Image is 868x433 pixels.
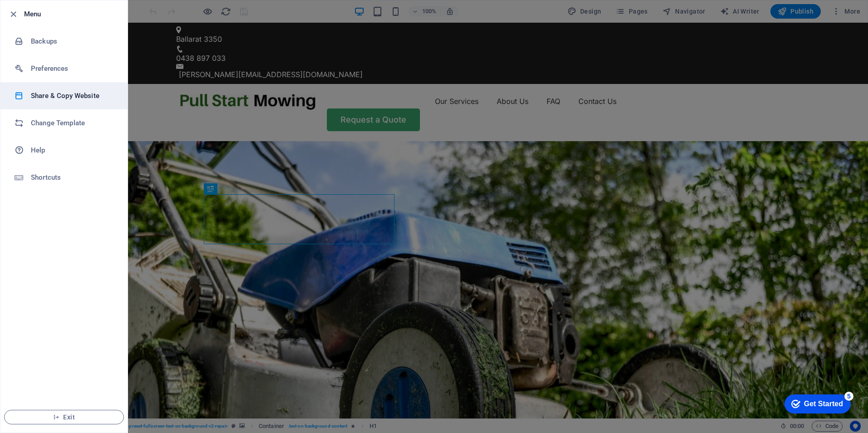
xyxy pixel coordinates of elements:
span: Ballarat [140,12,165,21]
a: Help [0,137,128,164]
span: 0438 897 033 [140,31,189,40]
span: Exit [12,413,116,421]
h6: Change Template [31,118,115,128]
h6: Help [31,145,115,156]
h6: Preferences [31,63,115,74]
div: Get Started 5 items remaining, 0% complete [7,5,74,24]
h6: Menu [24,9,120,20]
h6: Shortcuts [31,172,115,183]
h6: Share & Copy Website [31,90,115,101]
h6: Backups [31,36,115,47]
span: 3350 [168,12,186,21]
button: Exit [4,410,124,424]
div: 5 [67,2,76,11]
a: [PERSON_NAME][EMAIL_ADDRESS][DOMAIN_NAME] [143,47,326,56]
div: Get Started [27,10,66,18]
